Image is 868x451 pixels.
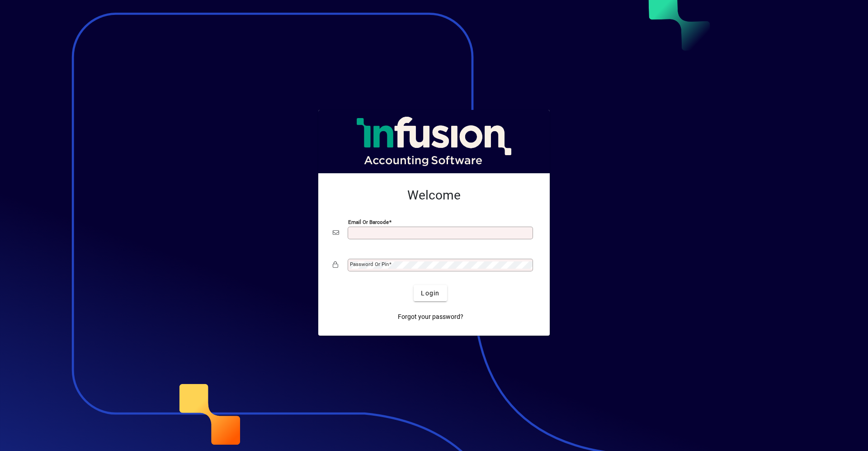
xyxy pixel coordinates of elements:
[350,261,389,267] mat-label: Password or Pin
[333,188,535,203] h2: Welcome
[348,219,389,225] mat-label: Email or Barcode
[414,285,447,301] button: Login
[394,309,467,325] a: Forgot your password?
[421,289,439,298] span: Login
[398,312,463,322] span: Forgot your password?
